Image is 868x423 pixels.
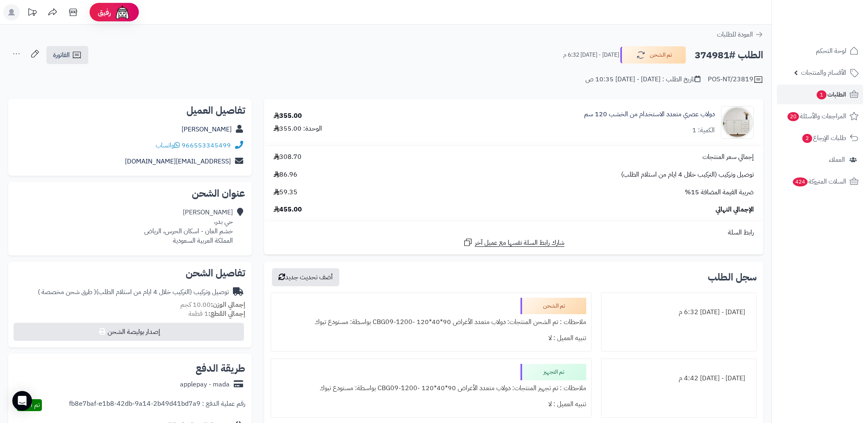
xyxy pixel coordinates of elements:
span: 86.96 [274,170,297,179]
span: ضريبة القيمة المضافة 15% [685,188,754,197]
span: العودة للطلبات [717,30,753,39]
strong: إجمالي القطع: [208,309,245,319]
span: السلات المتروكة [792,176,846,187]
span: طلبات الإرجاع [801,132,846,144]
a: العملاء [777,150,863,170]
span: العملاء [829,154,845,166]
button: أضف تحديث جديد [272,268,339,286]
h2: عنوان الشحن [15,189,245,198]
h2: تفاصيل الشحن [15,268,245,278]
img: ai-face.png [114,4,131,21]
a: 966553345499 [182,140,231,150]
h3: سجل الطلب [708,272,757,282]
button: إصدار بوليصة الشحن [14,323,244,341]
span: 20 [787,112,799,121]
small: [DATE] - [DATE] 6:32 م [563,51,619,59]
a: تحديثات المنصة [22,4,42,23]
img: 1753272550-1-90x90.jpg [721,106,753,139]
h2: الطلب #374981 [695,47,763,64]
h2: تفاصيل العميل [15,106,245,115]
span: الأقسام والمنتجات [801,67,846,78]
div: تم التجهيز [520,364,586,380]
a: الطلبات1 [777,85,863,104]
a: المراجعات والأسئلة20 [777,106,863,126]
span: 59.35 [274,188,297,197]
span: المراجعات والأسئلة [787,110,846,122]
a: شارك رابط السلة نفسها مع عميل آخر [463,237,564,248]
span: الفاتورة [53,50,70,60]
span: لوحة التحكم [816,45,846,57]
div: تنبيه العميل : لا [276,396,586,412]
div: الكمية: 1 [692,126,715,135]
span: 455.00 [274,205,302,214]
div: رقم عملية الدفع : fb8e7baf-e1b8-42db-9a14-2b49d41bd7a9 [69,399,245,411]
a: الفاتورة [46,46,88,64]
div: الوحدة: 355.00 [274,124,322,133]
a: العودة للطلبات [717,30,763,39]
a: واتساب [156,140,180,150]
div: تم الشحن [520,298,586,314]
strong: إجمالي الوزن: [211,300,245,310]
span: رفيق [98,7,111,17]
div: applepay - mada [180,380,230,389]
span: 1 [817,90,827,99]
span: ( طرق شحن مخصصة ) [38,287,96,297]
span: 308.70 [274,152,302,162]
a: دولاب عصري متعدد الاستخدام من الخشب 120 سم [584,110,715,119]
div: ملاحظات : تم الشحن المنتجات: دولاب متعدد الأغراض 90*40*120 -CBG09-1200 بواسطة: مستودع تبوك [276,314,586,330]
a: [EMAIL_ADDRESS][DOMAIN_NAME] [125,156,231,166]
div: توصيل وتركيب (التركيب خلال 4 ايام من استلام الطلب) [38,287,229,297]
div: [DATE] - [DATE] 4:42 م [606,370,751,386]
div: 355.00 [274,111,302,121]
small: 10.00 كجم [180,300,245,310]
span: شارك رابط السلة نفسها مع عميل آخر [475,238,564,248]
div: POS-NT/23819 [708,75,763,85]
a: [PERSON_NAME] [182,124,232,134]
div: تنبيه العميل : لا [276,330,586,346]
div: تاريخ الطلب : [DATE] - [DATE] 10:35 ص [585,75,700,84]
small: 1 قطعة [189,309,245,319]
span: الإجمالي النهائي [716,205,754,214]
span: توصيل وتركيب (التركيب خلال 4 ايام من استلام الطلب) [621,170,754,179]
div: [PERSON_NAME] حي بدر، خشم العان - اسكان الحرس، الرياض المملكة العربية السعودية [144,208,233,245]
span: 424 [793,177,808,186]
button: تم الشحن [620,46,686,64]
div: Open Intercom Messenger [12,391,32,411]
div: ملاحظات : تم تجهيز المنتجات: دولاب متعدد الأغراض 90*40*120 -CBG09-1200 بواسطة: مستودع تبوك [276,380,586,396]
a: طلبات الإرجاع2 [777,128,863,148]
a: السلات المتروكة424 [777,172,863,191]
div: رابط السلة [267,228,760,237]
span: الطلبات [816,89,846,100]
span: 2 [802,134,812,143]
h2: طريقة الدفع [196,363,245,373]
a: لوحة التحكم [777,41,863,61]
span: إجمالي سعر المنتجات [702,152,754,162]
div: [DATE] - [DATE] 6:32 م [606,304,751,320]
